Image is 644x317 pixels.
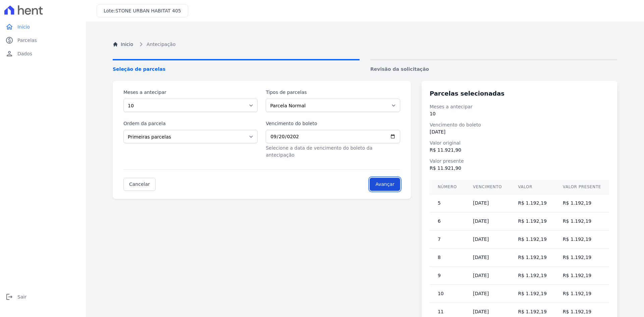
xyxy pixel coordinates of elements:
[430,140,609,147] dt: Valor original
[430,103,609,110] dt: Meses a antecipar
[266,120,400,127] label: Vencimento do boleto
[465,285,510,303] td: [DATE]
[510,180,554,194] th: Valor
[555,180,609,194] th: Valor presente
[510,285,554,303] td: R$ 1.192,19
[5,293,13,301] i: logout
[510,194,554,212] td: R$ 1.192,19
[555,285,609,303] td: R$ 1.192,19
[17,294,26,300] span: Sair
[430,267,465,285] td: 9
[3,34,83,47] a: paidParcelas
[555,212,609,230] td: R$ 1.192,19
[465,230,510,249] td: [DATE]
[430,165,609,172] dd: R$ 11.921,90
[266,145,400,159] p: Selecione a data de vencimento do boleto da antecipação
[17,37,37,44] span: Parcelas
[147,41,175,48] span: Antecipação
[3,290,83,304] a: logoutSair
[430,121,609,128] dt: Vencimento do boleto
[465,194,510,212] td: [DATE]
[123,89,258,96] label: Meses a antecipar
[510,230,554,249] td: R$ 1.192,19
[430,158,609,165] dt: Valor presente
[465,267,510,285] td: [DATE]
[430,147,609,154] dd: R$ 11.921,90
[430,110,609,117] dd: 10
[104,7,181,14] h3: Lote:
[113,59,617,73] nav: Progress
[510,249,554,267] td: R$ 1.192,19
[465,249,510,267] td: [DATE]
[555,267,609,285] td: R$ 1.192,19
[510,212,554,230] td: R$ 1.192,19
[3,20,83,34] a: homeInício
[370,66,617,73] span: Revisão da solicitação
[430,230,465,249] td: 7
[430,180,465,194] th: Número
[430,194,465,212] td: 5
[430,249,465,267] td: 8
[123,178,156,191] a: Cancelar
[430,285,465,303] td: 10
[5,23,13,31] i: home
[430,212,465,230] td: 6
[555,230,609,249] td: R$ 1.192,19
[113,66,360,73] span: Seleção de parcelas
[555,249,609,267] td: R$ 1.192,19
[510,267,554,285] td: R$ 1.192,19
[465,180,510,194] th: Vencimento
[266,89,400,96] label: Tipos de parcelas
[5,50,13,58] i: person
[5,36,13,44] i: paid
[430,89,609,98] h3: Parcelas selecionadas
[113,40,617,48] nav: Breadcrumb
[555,194,609,212] td: R$ 1.192,19
[3,47,83,60] a: personDados
[370,178,400,191] input: Avançar
[115,8,181,13] span: STONE URBAN HABITAT 405
[113,41,133,48] a: Inicio
[123,120,258,127] label: Ordem da parcela
[17,50,32,57] span: Dados
[17,23,30,30] span: Início
[430,128,609,136] dd: [DATE]
[465,212,510,230] td: [DATE]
